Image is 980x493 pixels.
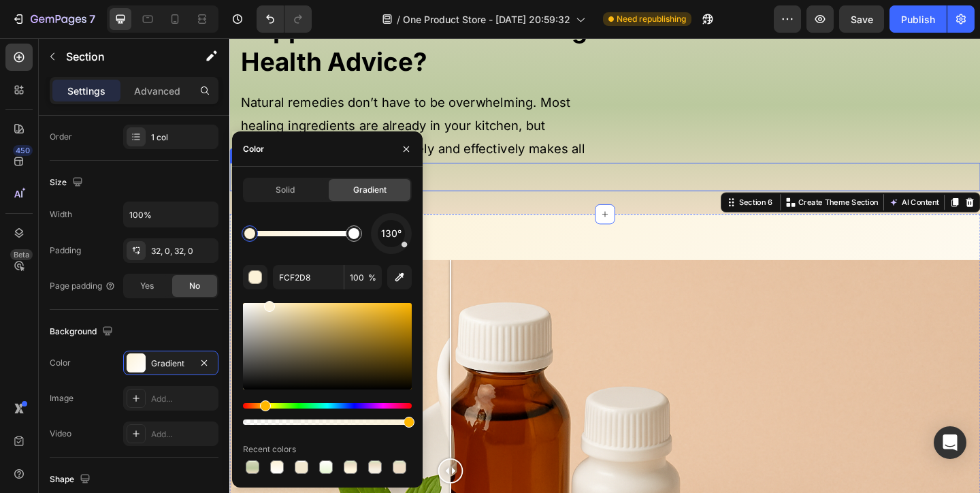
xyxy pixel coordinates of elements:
button: Publish [889,5,947,33]
span: % [368,272,376,284]
p: ⁠⁠⁠⁠⁠⁠⁠ [1,137,815,165]
div: Hue [243,403,412,409]
div: Width [50,208,72,221]
p: 7 [89,11,95,27]
p: Settings [67,84,105,98]
span: Need republishing [617,13,686,25]
input: Eg: FFFFFF [273,265,344,289]
span: Gradient [353,184,387,196]
div: Color [50,357,71,369]
span: Solid [276,184,295,196]
iframe: Design area [229,38,980,493]
span: / [397,12,400,27]
div: Gradient [151,357,191,370]
button: Save [839,5,884,33]
div: Add... [151,393,215,405]
strong: How It Works [1,138,144,164]
div: Color [243,143,264,155]
span: Yes [140,280,154,292]
div: 32, 0, 32, 0 [151,245,215,257]
div: Shape [50,471,93,489]
i: Your Health Will Thank You [1,168,122,180]
div: Recent colors [243,443,296,456]
div: Size [50,174,86,192]
div: Heading [3,121,40,133]
div: Undo/Redo [257,5,312,33]
div: Add... [151,428,215,441]
button: AI Content [715,170,774,187]
button: 7 [5,5,101,33]
div: Page padding [50,280,116,292]
p: Section [66,48,178,65]
span: No [189,280,200,292]
div: Beta [10,249,33,260]
div: 1 col [151,131,215,144]
div: Background [50,323,116,341]
span: 130° [381,225,402,242]
p: Advanced [134,84,180,98]
div: Video [50,428,71,440]
span: One Product Store - [DATE] 20:59:32 [403,12,570,27]
div: 450 [13,145,33,156]
div: Section 6 [551,172,593,185]
p: Create Theme Section [619,172,706,185]
div: Publish [901,12,935,27]
div: Padding [50,244,81,257]
div: Order [50,131,72,143]
span: Save [851,14,873,25]
div: Image [50,392,73,404]
input: Auto [124,202,218,227]
div: Open Intercom Messenger [934,426,966,459]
